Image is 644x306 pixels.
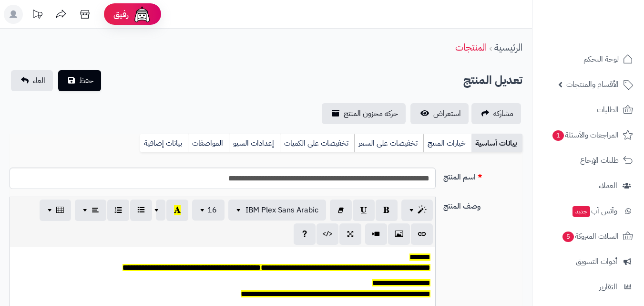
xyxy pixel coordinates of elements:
a: تخفيضات على السعر [354,134,423,153]
a: استعراض [410,103,469,124]
span: التقارير [599,280,617,294]
span: المراجعات والأسئلة [552,128,619,142]
label: اسم المنتج [440,168,526,183]
span: طلبات الإرجاع [580,154,619,167]
span: IBM Plex Sans Arabic [245,204,318,216]
a: المنتجات [455,40,487,54]
span: الغاء [33,75,45,86]
a: تحديثات المنصة [25,5,49,26]
span: السلات المتروكة [562,230,619,243]
a: تخفيضات على الكميات [280,134,354,153]
button: IBM Plex Sans Arabic [228,200,326,221]
span: جديد [572,206,590,217]
span: مشاركه [493,108,513,119]
a: مشاركه [471,103,521,124]
span: 5 [562,232,574,242]
a: طلبات الإرجاع [538,149,638,172]
span: الأقسام والمنتجات [566,78,619,91]
a: العملاء [538,174,638,197]
a: إعدادات السيو [229,134,280,153]
a: بيانات إضافية [140,134,188,153]
img: ai-face.png [133,5,152,24]
span: 1 [552,130,564,141]
span: حركة مخزون المنتج [344,108,398,119]
button: حفظ [58,70,101,91]
a: بيانات أساسية [471,134,522,153]
a: أدوات التسويق [538,250,638,273]
a: الغاء [11,70,53,91]
label: وصف المنتج [440,197,526,212]
span: أدوات التسويق [576,255,617,268]
h2: تعديل المنتج [463,71,522,90]
span: حفظ [79,75,93,86]
span: العملاء [599,179,617,192]
span: 16 [207,204,217,216]
a: الطلبات [538,98,638,121]
a: الرئيسية [494,40,522,54]
img: logo-2.png [579,23,635,43]
span: استعراض [433,108,461,119]
button: 16 [192,200,225,221]
a: حركة مخزون المنتج [322,103,406,124]
span: لوحة التحكم [583,53,619,66]
span: رفيق [113,9,129,20]
span: وآتس آب [572,204,617,218]
a: التقارير [538,275,638,298]
a: المراجعات والأسئلة1 [538,124,638,147]
a: خيارات المنتج [423,134,471,153]
a: المواصفات [188,134,229,153]
a: السلات المتروكة5 [538,225,638,248]
a: وآتس آبجديد [538,200,638,222]
a: لوحة التحكم [538,48,638,71]
span: الطلبات [597,103,619,116]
